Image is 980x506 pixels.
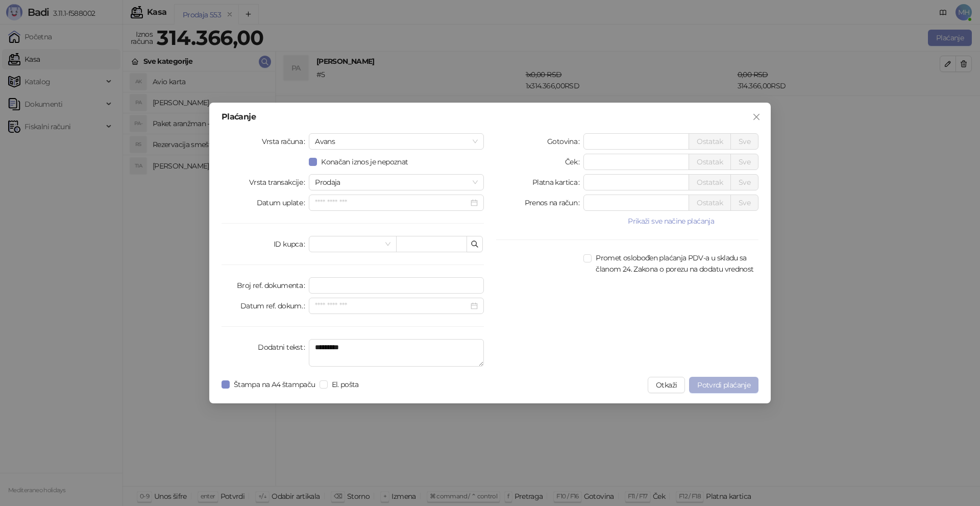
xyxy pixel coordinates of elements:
button: Potvrdi plaćanje [689,377,758,393]
button: Ostatak [689,133,731,150]
label: Platna kartica [532,174,583,190]
span: Štampa na A4 štampaču [230,379,320,390]
label: Vrsta transakcije [249,174,309,190]
button: Otkaži [648,377,685,393]
input: Broj ref. dokumenta [309,277,484,294]
span: Promet oslobođen plaćanja PDV-a u skladu sa članom 24. Zakona o porezu na dodatu vrednost [592,252,758,275]
button: Prikaži sve načine plaćanja [583,215,758,227]
label: Datum uplate [257,195,309,211]
span: Konačan iznos je nepoznat [317,156,412,167]
span: Avans [315,134,478,149]
button: Ostatak [689,154,731,170]
span: Potvrdi plaćanje [697,380,750,390]
label: Ček [565,154,583,170]
div: Plaćanje [222,113,758,121]
button: Sve [730,133,758,150]
span: Prodaja [315,175,478,190]
label: Dodatni tekst [258,339,309,355]
button: Sve [730,195,758,211]
label: Broj ref. dokumenta [237,277,309,294]
textarea: Dodatni tekst [309,339,484,367]
label: Gotovina [547,133,583,150]
label: Datum ref. dokum. [240,298,309,314]
input: Datum ref. dokum. [315,300,469,311]
label: Prenos na račun [525,195,584,211]
span: close [752,113,761,121]
button: Close [748,109,765,125]
button: Sve [730,174,758,190]
button: Sve [730,154,758,170]
label: ID kupca [274,236,309,252]
button: Ostatak [689,195,731,211]
span: Zatvori [748,113,765,121]
span: El. pošta [328,379,363,390]
input: Datum uplate [315,197,469,208]
label: Vrsta računa [262,133,309,150]
button: Ostatak [689,174,731,190]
